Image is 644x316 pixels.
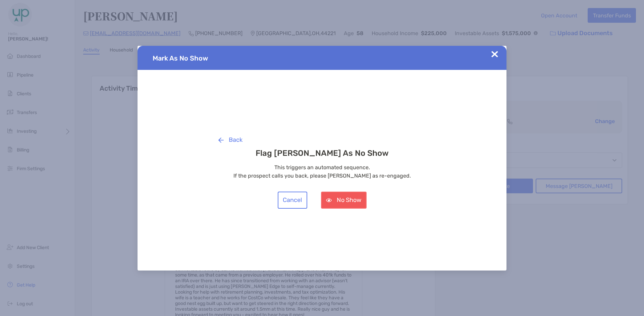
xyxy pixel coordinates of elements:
button: Back [213,131,248,148]
p: If the prospect calls you back, please [PERSON_NAME] as re-engaged. [213,172,431,180]
span: Mark As No Show [153,54,208,62]
h3: Flag [PERSON_NAME] As No Show [213,148,431,158]
img: button icon [218,137,224,143]
button: No Show [321,192,367,209]
img: button icon [326,198,332,202]
p: This triggers an automated sequence. [213,163,431,172]
button: Cancel [278,192,307,209]
img: Close Updates Zoe [491,51,498,58]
